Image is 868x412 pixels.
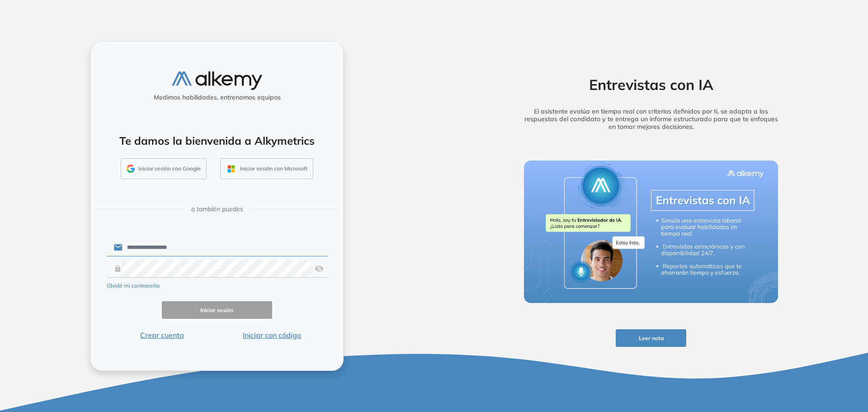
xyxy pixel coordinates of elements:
[127,165,135,173] img: GMAIL_ICON
[107,330,217,341] button: Crear cuenta
[226,164,236,174] img: OUTLOOK_ICON
[103,134,331,147] h4: Te damos la bienvenida a Alkymetrics
[94,94,340,101] h5: Medimos habilidades, entrenamos equipos
[162,301,272,319] button: Iniciar sesión
[510,76,792,93] h2: Entrevistas con IA
[315,260,324,277] img: asd
[191,204,243,214] span: o también puedes
[705,307,868,412] div: Widget de chat
[220,158,313,179] button: Iniciar sesión con Microsoft
[107,282,160,290] button: Olvidé mi contraseña
[705,307,868,412] iframe: Chat Widget
[616,329,686,347] button: Leer nota
[510,108,792,130] h5: El asistente evalúa en tiempo real con criterios definidos por ti, se adapta a las respuestas del...
[172,71,262,90] img: logo-alkemy
[121,158,207,179] button: Iniciar sesión con Google
[524,161,778,303] img: img-more-info
[217,330,327,341] button: Iniciar con código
